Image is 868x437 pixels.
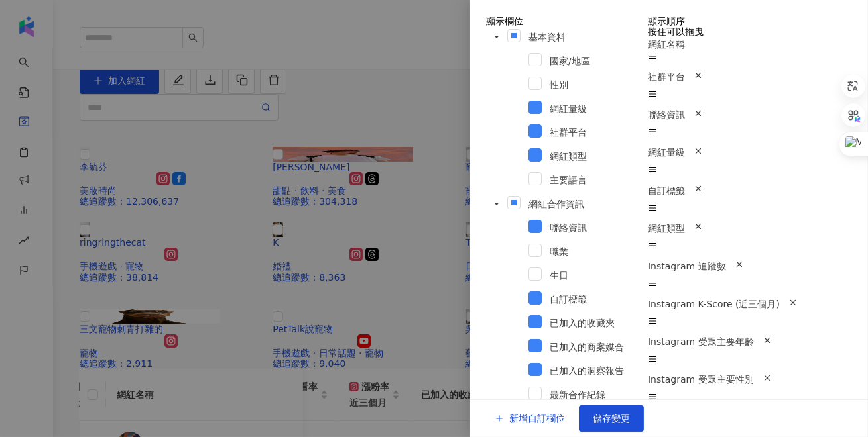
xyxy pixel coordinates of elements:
span: 職業 [547,241,648,262]
span: 社群平台 [648,72,685,82]
span: Instagram 受眾主要年齡 [648,336,754,347]
span: Instagram 追蹤數 [648,260,726,271]
span: caret-down [493,201,500,207]
span: 主要語言 [550,175,587,185]
span: 網紅名稱 [648,39,685,50]
div: Instagram 互動率 (近三個月) [648,392,828,430]
span: 網紅量級 [550,103,587,114]
button: 儲存變更 [579,405,644,432]
span: 已加入的收藏夾 [550,318,615,328]
div: 按住可以拖曳 [648,26,828,37]
div: 自訂標籤 [648,165,828,203]
span: 職業 [550,246,568,257]
span: 儲存變更 [593,413,630,424]
button: 新增自訂欄位 [481,405,579,432]
span: 聯絡資訊 [550,222,587,233]
span: 網紅合作資訊 [528,199,584,209]
span: 網紅類型 [648,222,685,233]
span: 最新合作紀錄 [550,389,605,400]
div: 聯絡資訊 [648,89,828,127]
span: 已加入的商案媒合 [550,342,624,352]
span: 網紅量級 [547,98,648,119]
span: 自訂標籤 [550,294,587,305]
span: 聯絡資訊 [547,217,648,238]
span: 國家/地區 [547,50,648,72]
span: 已加入的商案媒合 [547,336,648,358]
span: 生日 [547,265,648,286]
span: 網紅類型 [550,151,587,162]
span: 新增自訂欄位 [509,413,565,424]
span: 最新合作紀錄 [547,384,648,405]
span: 社群平台 [550,127,587,138]
div: Instagram 追蹤數 [648,241,828,279]
div: 顯示欄位 [486,16,648,26]
span: 網紅類型 [547,146,648,167]
span: 主要語言 [547,170,648,191]
span: 網紅量級 [648,147,685,158]
div: Instagram 受眾主要年齡 [648,316,828,354]
span: 社群平台 [547,122,648,143]
span: 已加入的洞察報告 [550,365,624,376]
span: 生日 [550,270,568,281]
span: Instagram 受眾主要性別 [648,374,754,385]
div: Instagram K-Score (近三個月) [648,279,828,316]
span: 國家/地區 [550,56,590,66]
span: 基本資料 [526,26,648,48]
span: 性別 [547,74,648,95]
span: 已加入的洞察報告 [547,360,648,381]
span: 自訂標籤 [648,185,685,195]
span: 性別 [550,79,568,90]
span: 基本資料 [528,32,566,42]
div: 網紅類型 [648,203,828,241]
div: 顯示順序 [648,16,828,26]
span: Instagram K-Score (近三個月) [648,299,780,309]
div: Instagram 受眾主要性別 [648,354,828,392]
div: 社群平台 [648,52,828,89]
span: 自訂標籤 [547,289,648,310]
span: 已加入的收藏夾 [547,313,648,334]
span: 聯絡資訊 [648,109,685,120]
span: 網紅合作資訊 [526,193,648,215]
div: 網紅量級 [648,127,828,165]
span: caret-down [493,34,500,40]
